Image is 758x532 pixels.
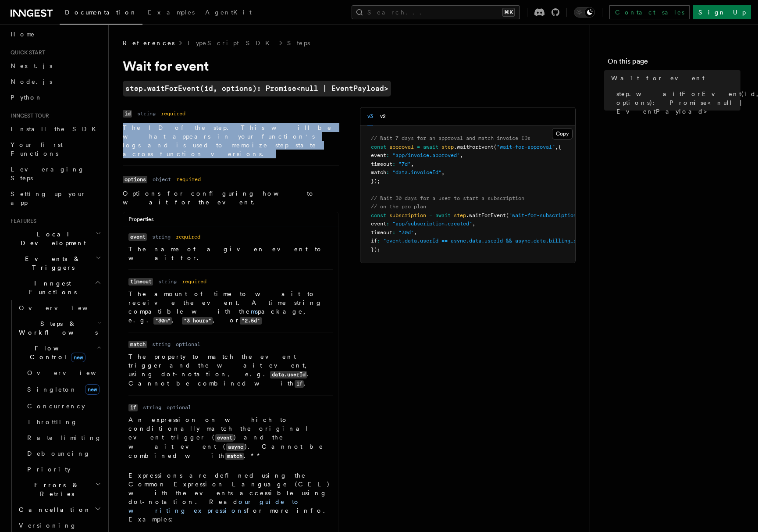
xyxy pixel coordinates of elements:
span: // Wait 30 days for a user to start a subscription [371,195,524,201]
p: The name of a given event to wait for. [128,245,333,262]
code: "3 hours" [182,317,213,325]
code: match [128,341,147,348]
a: Examples [142,3,200,24]
div: Flow Controlnew [15,365,103,477]
a: Singletonnew [24,381,103,398]
span: Inngest tour [7,112,49,119]
a: TypeScript SDK [187,39,275,47]
code: id [123,110,132,118]
span: "app/invoice.approved" [392,152,460,158]
span: Your first Functions [11,141,63,157]
a: Throttling [24,414,103,430]
code: if [295,380,304,388]
span: ( [506,212,509,218]
a: Overview [15,300,103,316]
span: Overview [19,304,109,311]
dd: optional [167,404,191,411]
span: "event.data.userId == async.data.userId && async.data.billing_plan == 'pro'" [383,238,616,244]
span: Next.js [11,62,52,69]
span: : [386,221,389,227]
button: Events & Triggers [7,251,103,275]
a: Leveraging Steps [7,161,103,186]
span: Local Development [7,230,96,247]
span: step [454,212,466,218]
span: "7d" [399,161,411,167]
a: AgentKit [200,3,257,24]
a: Node.js [7,74,103,89]
p: An expression on which to conditionally match the original event trigger ( ) and the wait event (... [128,415,333,461]
a: Overview [24,365,103,381]
span: .waitForEvent [466,212,506,218]
button: Flow Controlnew [15,340,103,365]
p: The amount of time to wait to receive the event. A time string compatible with the package, e.g. ... [128,289,333,325]
a: Contact sales [609,5,690,19]
code: if [128,404,138,411]
span: // on the pro plan [371,204,426,210]
span: Documentation [65,9,137,16]
span: : [392,229,395,236]
span: const [371,144,386,150]
span: Python [11,94,43,101]
span: Examples [148,9,195,16]
span: , [555,144,558,150]
div: Properties [123,216,338,227]
span: Throttling [27,418,78,425]
h4: On this page [608,56,740,70]
span: Concurrency [27,403,85,410]
button: v2 [380,107,386,125]
dd: string [158,278,177,285]
button: Local Development [7,226,103,251]
span: Node.js [11,78,52,85]
dd: required [182,278,206,285]
span: , [472,221,475,227]
code: "2.5d" [240,317,261,325]
span: Versioning [19,522,77,529]
a: Install the SDK [7,121,103,137]
code: data.userId [270,371,307,378]
a: Concurrency [24,398,103,414]
button: Search...⌘K [352,5,520,19]
a: Your first Functions [7,137,103,161]
dd: string [152,341,171,348]
code: async [226,443,245,451]
dd: string [152,233,171,240]
a: Wait for event [608,70,740,86]
dd: required [176,233,200,240]
span: Rate limiting [27,434,102,441]
a: Home [7,26,103,42]
span: if [371,238,377,244]
span: }); [371,178,380,184]
span: Overview [27,369,117,376]
button: v3 [367,107,373,125]
span: // Wait 7 days for an approval and match invoice IDs [371,135,530,141]
span: .waitForEvent [454,144,494,150]
span: : [386,152,389,158]
span: await [435,212,451,218]
code: timeout [128,278,153,286]
span: match [371,169,386,175]
code: match [225,453,244,460]
a: Next.js [7,58,103,74]
span: Setting up your app [11,190,86,206]
span: Inngest Functions [7,279,95,296]
a: step.waitForEvent(id, options): Promise<null | EventPayload> [123,81,391,96]
dd: required [176,176,201,183]
span: Leveraging Steps [11,166,85,182]
button: Copy [552,128,573,139]
span: event [371,152,386,158]
span: }); [371,246,380,253]
span: new [71,353,85,362]
a: Rate limiting [24,430,103,446]
a: Priority [24,461,103,477]
span: AgentKit [205,9,252,16]
code: event [215,434,234,442]
a: Documentation [60,3,142,25]
p: Options for configuring how to wait for the event. [123,189,339,207]
span: Install the SDK [11,125,101,132]
p: Expressions are defined using the Common Expression Language (CEL) with the events accessible usi... [128,471,333,524]
button: Inngest Functions [7,275,103,300]
a: Python [7,89,103,105]
dd: optional [176,341,200,348]
span: References [123,39,174,47]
